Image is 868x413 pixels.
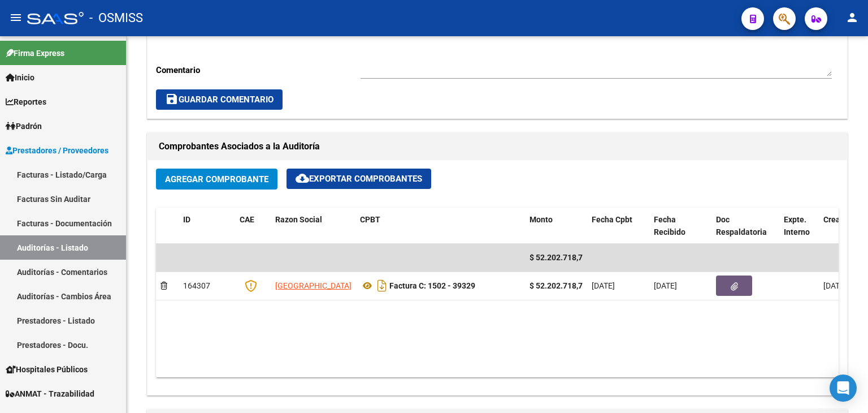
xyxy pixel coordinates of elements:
datatable-header-cell: Monto [525,208,587,245]
datatable-header-cell: Razon Social [271,208,355,245]
span: Hospitales Públicos [6,363,88,376]
span: - OSMISS [89,6,143,31]
button: Agregar Comprobante [156,169,277,190]
datatable-header-cell: CAE [235,208,271,245]
span: Agregar Comprobante [165,174,268,184]
datatable-header-cell: Fecha Cpbt [587,208,649,245]
span: Prestadores / Proveedores [6,144,108,157]
datatable-header-cell: CPBT [355,208,525,245]
mat-icon: menu [9,11,23,24]
datatable-header-cell: Expte. Interno [779,208,819,245]
i: Descargar documento [375,277,389,295]
mat-icon: cloud_download [296,171,309,185]
span: Doc Respaldatoria [716,215,767,237]
datatable-header-cell: ID [179,208,235,245]
span: Firma Express [6,47,64,59]
span: ANMAT - Trazabilidad [6,388,94,400]
span: Reportes [6,96,46,108]
button: Exportar Comprobantes [287,169,431,189]
mat-icon: save [165,92,179,106]
span: ID [183,215,190,224]
span: [DATE] [654,281,677,290]
span: CAE [240,215,254,224]
strong: Factura C: 1502 - 39329 [389,281,475,290]
span: Razon Social [275,215,322,224]
datatable-header-cell: Doc Respaldatoria [711,208,779,245]
span: Padrón [6,120,42,132]
span: Monto [530,215,553,224]
button: Guardar Comentario [156,89,283,110]
span: $ 52.202.718,70 [530,253,587,262]
span: Guardar Comentario [165,94,274,105]
span: [GEOGRAPHIC_DATA] [275,281,351,290]
span: 164307 [183,281,210,290]
span: Inicio [6,71,34,84]
span: Fecha Cpbt [592,215,632,224]
h1: Comprobantes Asociados a la Auditoría [159,137,836,156]
span: Fecha Recibido [654,215,685,237]
mat-icon: person [845,11,859,24]
span: Exportar Comprobantes [296,174,422,184]
strong: $ 52.202.718,70 [530,281,587,290]
span: Creado [823,215,849,224]
span: [DATE] [592,281,615,290]
p: Comentario [156,64,361,76]
div: Open Intercom Messenger [830,375,857,402]
span: CPBT [360,215,380,224]
datatable-header-cell: Fecha Recibido [649,208,711,245]
span: [DATE] [823,281,847,290]
span: Expte. Interno [784,215,810,237]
